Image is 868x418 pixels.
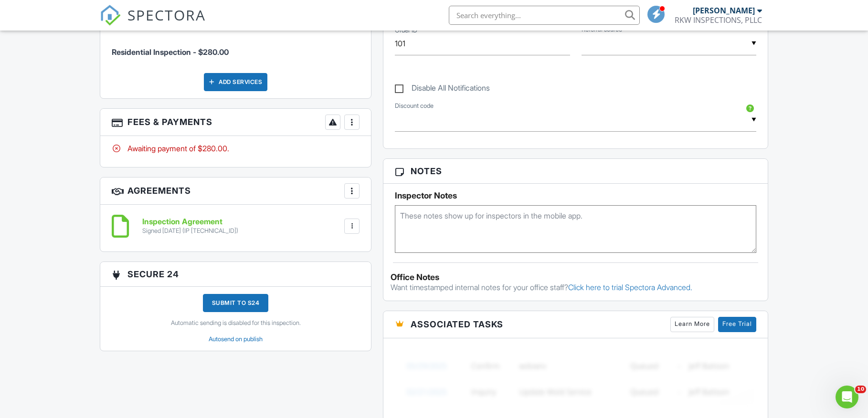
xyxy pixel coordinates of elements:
h3: Fees & Payments [100,109,371,136]
p: Want timestamped internal notes for your office staff? [391,282,761,293]
span: 10 [855,386,866,393]
a: Learn More [670,317,714,332]
iframe: Intercom live chat [836,386,858,408]
a: Automatic sending is disabled for this inspection. [171,319,301,327]
h3: Agreements [100,178,371,205]
img: blurred-tasks-251b60f19c3f713f9215ee2a18cbf2105fc2d72fcd585247cf5e9ec0c957c1dd.png [395,345,756,412]
span: SPECTORA [127,5,206,25]
li: Service: Residential Inspection [112,30,360,65]
img: The Best Home Inspection Software - Spectora [100,5,121,26]
h3: Notes [383,159,768,184]
label: Disable All Notifications [395,84,490,95]
span: Residential Inspection - $280.00 [112,47,229,57]
div: Awaiting payment of $280.00. [112,143,360,154]
a: Autosend on publish [209,335,263,343]
div: Add Services [204,73,267,91]
div: RKW INSPECTIONS, PLLC [675,15,762,25]
h6: Inspection Agreement [142,218,238,226]
h5: Inspector Notes [395,191,756,200]
div: Office Notes [391,272,761,282]
label: Discount code [395,102,434,110]
h3: Secure 24 [100,262,371,287]
a: Inspection Agreement Signed [DATE] (IP [TECHNICAL_ID]) [142,218,238,234]
div: Signed [DATE] (IP [TECHNICAL_ID]) [142,227,238,235]
span: Associated Tasks [411,318,503,331]
div: Submit to S24 [203,294,269,312]
label: Order ID [395,26,417,35]
a: Submit to S24 [203,294,269,319]
div: [PERSON_NAME] [693,6,755,15]
a: SPECTORA [100,13,206,33]
input: Search everything... [449,6,640,25]
a: Free Trial [718,317,756,332]
a: Click here to trial Spectora Advanced. [568,282,692,292]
